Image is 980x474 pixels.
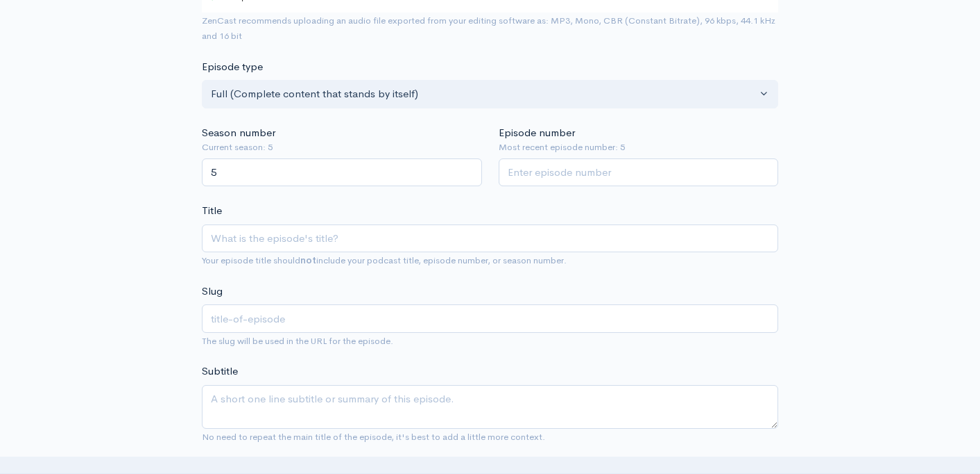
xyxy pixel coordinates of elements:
[202,363,238,379] label: Subtitle
[202,158,482,187] input: Enter season number for this episode
[202,224,778,253] input: What is the episode's title?
[202,125,275,141] label: Season number
[499,125,575,141] label: Episode number
[202,284,223,300] label: Slug
[202,15,775,42] small: ZenCast recommends uploading an audio file exported from your editing software as: MP3, Mono, CBR...
[202,254,567,266] small: Your episode title should include your podcast title, episode number, or season number.
[202,80,778,108] button: Full (Complete content that stands by itself)
[202,59,263,75] label: Episode type
[300,254,316,266] strong: not
[211,86,757,102] div: Full (Complete content that stands by itself)
[202,140,482,154] small: Current season: 5
[499,158,779,187] input: Enter episode number
[499,140,779,154] small: Most recent episode number: 5
[202,431,545,443] small: No need to repeat the main title of the episode, it's best to add a little more context.
[202,335,393,347] small: The slug will be used in the URL for the episode.
[202,304,778,333] input: title-of-episode
[202,203,222,219] label: Title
